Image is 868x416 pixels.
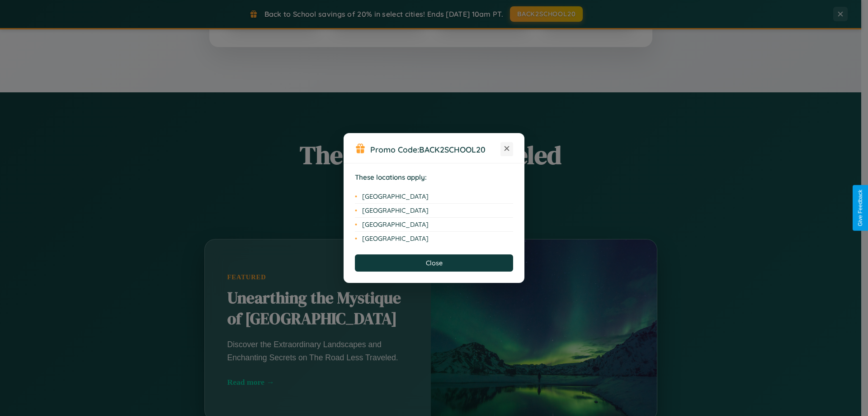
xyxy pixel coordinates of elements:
li: [GEOGRAPHIC_DATA] [355,204,513,218]
li: [GEOGRAPHIC_DATA] [355,232,513,245]
strong: These locations apply: [355,173,427,182]
b: BACK2SCHOOL20 [419,144,486,154]
li: [GEOGRAPHIC_DATA] [355,218,513,232]
li: [GEOGRAPHIC_DATA] [355,190,513,204]
button: Close [355,254,513,272]
h3: Promo Code: [370,144,500,154]
div: Give Feedback [857,190,863,226]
